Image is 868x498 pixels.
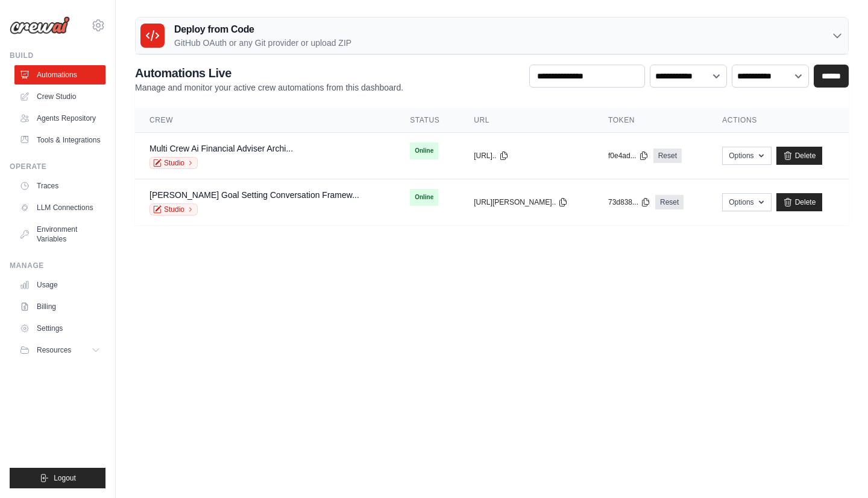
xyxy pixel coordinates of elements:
th: Crew [135,108,395,133]
a: Crew Studio [14,87,105,106]
a: Automations [14,65,105,85]
a: Tools & Integrations [14,130,105,150]
span: Online [410,189,438,206]
div: Build [10,51,105,60]
a: Reset [655,195,684,209]
div: Operate [10,162,105,171]
th: Status [395,108,459,133]
a: Environment Variables [14,220,105,249]
a: Usage [14,275,105,295]
a: Studio [149,203,198,215]
a: Traces [14,176,105,196]
span: Resources [37,345,71,355]
span: Online [410,142,438,159]
p: GitHub OAuth or any Git provider or upload ZIP [174,37,351,49]
a: Delete [776,193,823,211]
a: [PERSON_NAME] Goal Setting Conversation Framew... [149,190,359,200]
button: f0e4ad... [608,151,649,161]
h2: Automations Live [135,65,403,81]
button: Options [722,193,771,211]
th: Token [594,108,708,133]
div: Manage [10,261,105,270]
button: [URL][PERSON_NAME].. [474,197,568,207]
button: Logout [10,468,105,488]
button: Resources [14,340,105,360]
a: Multi Crew Ai Financial Adviser Archi... [149,144,293,153]
p: Manage and monitor your active crew automations from this dashboard. [135,81,403,94]
a: Agents Repository [14,109,105,128]
th: URL [459,108,594,133]
a: Settings [14,319,105,338]
span: Logout [54,473,76,483]
a: Reset [653,148,682,163]
th: Actions [708,108,849,133]
a: LLM Connections [14,198,105,217]
h3: Deploy from Code [174,22,351,37]
img: Logo [10,16,70,34]
button: 73d838... [608,197,650,207]
a: Billing [14,297,105,316]
a: Delete [776,147,823,165]
button: Options [722,147,771,165]
a: Studio [149,157,198,169]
